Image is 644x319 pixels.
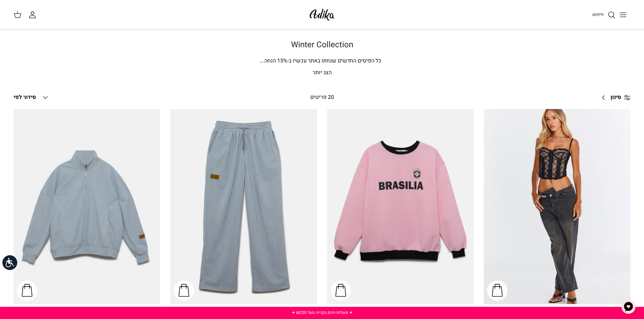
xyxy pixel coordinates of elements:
[14,93,36,101] span: סידור לפי
[592,11,604,18] span: חיפוש
[592,11,616,19] a: חיפוש
[86,40,559,50] h1: Winter Collection
[597,89,630,106] a: סינון
[14,109,160,304] a: סווטשירט City Strolls אוברסייז
[327,109,474,304] a: סווטשירט Brazilian Kid
[277,57,283,65] span: 15
[14,90,49,105] button: סידור לפי
[170,109,317,304] a: מכנסי טרנינג City strolls
[251,93,393,102] div: 20 פריטים
[616,7,630,22] button: Toggle menu
[292,310,353,316] a: ✦ משלוח חינם בקנייה מעל ₪220 ✦
[86,69,559,77] p: הצג יותר
[484,109,630,304] a: ג׳ינס All Or Nothing קריס-קרוס | BOYFRIEND
[611,93,621,102] span: סינון
[287,57,381,65] span: כל הפיסים החדשים שנחתו באתר עכשיו ב-
[28,11,39,19] a: החשבון שלי
[259,57,287,65] span: % הנחה.
[618,297,639,317] button: צ'אט
[308,7,336,23] img: Adika IL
